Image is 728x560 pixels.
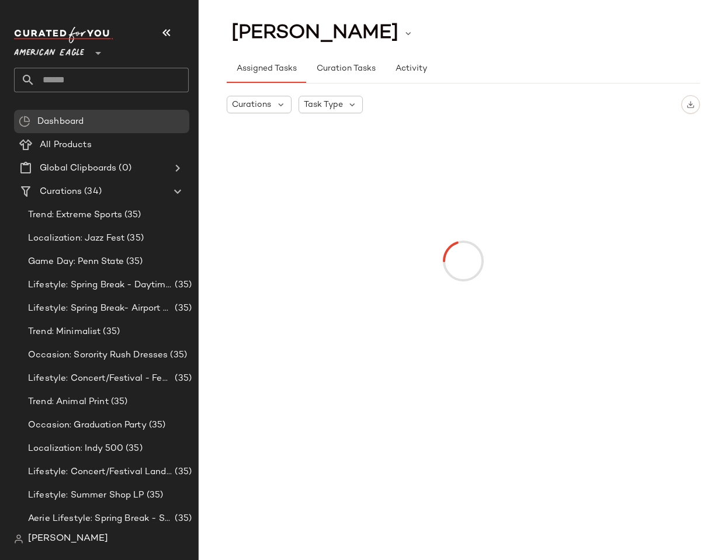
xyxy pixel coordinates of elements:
span: Localization: Jazz Fest [28,232,124,245]
span: Activity [395,64,427,74]
span: Curations [232,99,271,111]
span: Occasion: Sorority Rush Dresses [28,349,168,362]
span: Lifestyle: Concert/Festival - Femme [28,372,172,385]
span: (35) [124,255,143,269]
span: [PERSON_NAME] [231,22,398,44]
span: Lifestyle: Concert/Festival Landing Page [28,465,172,479]
span: Game Day: Penn State [28,255,124,269]
span: Lifestyle: Summer Shop LP [28,489,144,502]
span: Dashboard [37,115,84,128]
span: (35) [172,302,192,315]
span: Assigned Tasks [236,64,297,74]
span: Lifestyle: Spring Break- Airport Style [28,302,172,315]
span: American Eagle [14,40,84,61]
span: Trend: Animal Print [28,395,109,409]
span: (35) [109,395,128,409]
img: cfy_white_logo.C9jOOHJF.svg [14,27,113,43]
span: (35) [172,465,192,479]
span: (35) [172,372,192,385]
span: (35) [124,232,144,245]
img: svg%3e [14,534,23,544]
img: svg%3e [19,116,30,127]
span: Trend: Extreme Sports [28,208,122,222]
span: (35) [168,349,187,362]
span: (0) [116,162,131,175]
span: Curations [40,185,82,199]
span: Trend: Minimalist [28,325,100,339]
span: Localization: Indy 500 [28,442,123,455]
span: (35) [144,489,164,502]
span: Occasion: Graduation Party [28,419,147,432]
span: (35) [123,442,143,455]
span: (35) [100,325,120,339]
span: Curation Tasks [316,64,375,74]
span: Task Type [304,99,343,111]
span: (34) [82,185,102,199]
img: svg%3e [687,100,695,109]
span: Global Clipboards [40,162,116,175]
span: Lifestyle: Spring Break - Daytime Casual [28,279,172,292]
span: (35) [172,512,192,526]
span: Aerie Lifestyle: Spring Break - Sporty [28,512,172,526]
span: (35) [172,279,192,292]
span: (35) [147,419,166,432]
span: [PERSON_NAME] [28,532,108,546]
span: All Products [40,138,92,152]
span: (35) [122,208,141,222]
